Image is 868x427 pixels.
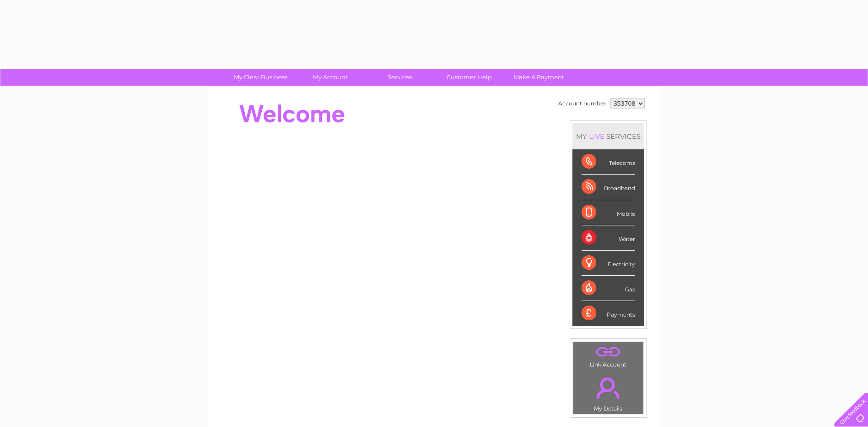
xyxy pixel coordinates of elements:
[572,123,644,149] div: MY SERVICES
[576,372,641,404] a: .
[587,132,606,141] div: LIVE
[573,370,644,415] td: My Details
[223,69,298,86] a: My Clear Business
[362,69,437,86] a: Services
[573,341,644,370] td: Link Account
[582,225,635,251] div: Water
[292,69,368,86] a: My Account
[582,175,635,200] div: Broadband
[556,96,608,111] td: Account number
[582,276,635,301] div: Gas
[431,69,507,86] a: Customer Help
[582,301,635,326] div: Payments
[501,69,577,86] a: Make A Payment
[582,149,635,175] div: Telecoms
[582,200,635,225] div: Mobile
[582,251,635,276] div: Electricity
[576,344,641,360] a: .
